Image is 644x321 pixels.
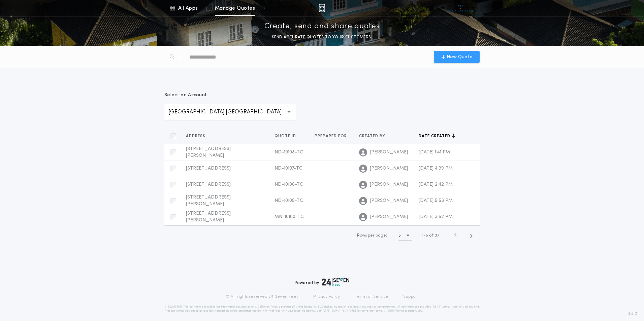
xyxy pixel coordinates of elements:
span: ND-10105-TC [275,198,303,203]
button: Created by [359,133,390,140]
span: 1 [422,234,423,238]
button: Quote ID [275,133,301,140]
span: 3.8.0 [628,311,637,317]
p: © All rights reserved. 24|Seven Fees [226,294,298,299]
p: Select an Account [164,92,296,99]
span: Quote ID [275,134,297,139]
img: img [319,4,325,12]
p: DISCLAIMER: This estimate is provided for informational purposes only. 24|Seven Fees, a product o... [164,305,480,313]
span: [STREET_ADDRESS][PERSON_NAME] [186,146,231,158]
span: of 107 [429,233,439,239]
span: ND-10108-TC [275,150,303,155]
span: ND-10106-TC [275,182,303,187]
span: Created by [359,134,387,139]
h1: 5 [398,232,401,239]
span: 5 [426,234,428,238]
img: vs-icon [448,5,473,11]
p: SEND ACCURATE QUOTES TO YOUR CUSTOMERS. [272,34,372,41]
button: New Quote [434,51,480,63]
a: Privacy Policy [313,294,340,299]
button: 5 [398,230,412,241]
span: [PERSON_NAME] [370,214,408,220]
span: [DATE] 3:52 PM [419,214,453,219]
button: [GEOGRAPHIC_DATA] [GEOGRAPHIC_DATA] [164,104,296,120]
img: logo [322,278,349,286]
span: New Quote [447,53,473,61]
span: [PERSON_NAME] [370,165,408,172]
p: Create, send and share quotes [264,21,380,32]
span: Date created [419,134,452,139]
span: [DATE] 5:53 PM [419,198,453,203]
span: [DATE] 1:41 PM [419,150,450,155]
span: [STREET_ADDRESS][PERSON_NAME] [186,211,231,223]
span: [PERSON_NAME] [370,149,408,156]
span: MN-10100-TC [275,214,304,219]
span: [STREET_ADDRESS] [186,182,231,187]
span: [STREET_ADDRESS] [186,166,231,171]
span: [PERSON_NAME] [370,198,408,204]
span: [STREET_ADDRESS][PERSON_NAME] [186,195,231,207]
button: Address [186,133,211,140]
span: [PERSON_NAME] [370,181,408,188]
a: [URL][DOMAIN_NAME] [323,310,356,312]
span: ND-10107-TC [275,166,302,171]
span: Prepared for [315,134,348,139]
span: [DATE] 2:42 PM [419,182,453,187]
span: Address [186,134,207,139]
div: Powered by [295,278,349,286]
p: [GEOGRAPHIC_DATA] [GEOGRAPHIC_DATA] [168,108,292,116]
a: Terms of Service [355,294,388,299]
button: Date created [419,133,455,140]
span: [DATE] 4:39 PM [419,166,453,171]
a: Support [403,294,418,299]
span: Rows per page: [357,234,387,238]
